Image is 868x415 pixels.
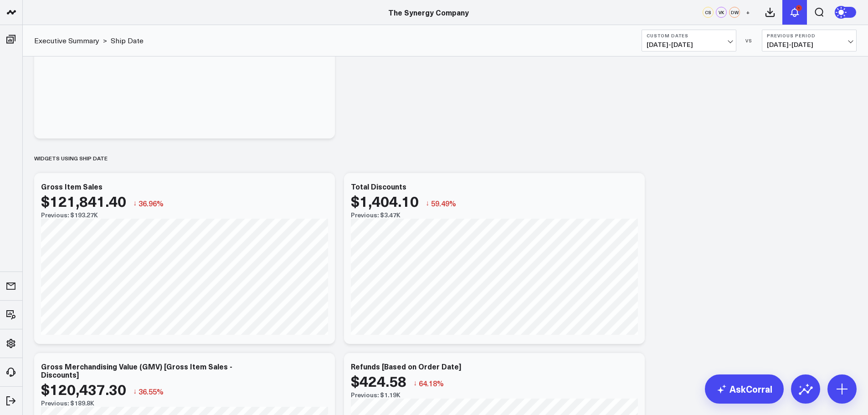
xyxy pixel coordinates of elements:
a: AskCorral [705,374,784,404]
button: Custom Dates[DATE]-[DATE] [642,30,736,51]
span: ↓ [413,377,417,389]
div: $120,437.30 [41,381,126,397]
span: + [746,9,750,15]
div: $424.58 [351,373,406,389]
a: The Synergy Company [388,7,469,17]
span: ↓ [133,197,137,209]
span: [DATE] - [DATE] [647,41,731,48]
div: VS [741,38,757,43]
div: 1 [796,5,802,11]
div: CS [703,7,714,18]
a: Executive Summary [34,36,99,46]
a: Ship Date [111,36,144,46]
span: 59.49% [431,198,456,208]
button: + [742,7,753,18]
div: Gross Item Sales [41,181,103,191]
div: Total Discounts [351,181,406,191]
span: [DATE] - [DATE] [767,41,852,48]
span: 64.18% [419,378,444,388]
div: Widgets using Ship date [34,148,108,169]
b: Previous Period [767,33,852,38]
span: ↓ [133,385,137,397]
button: Previous Period[DATE]-[DATE] [762,30,857,51]
div: > [34,36,107,46]
div: Previous: $3.47K [351,211,638,219]
div: DW [729,7,740,18]
div: Gross Merchandising Value (GMV) [Gross Item Sales - Discounts] [41,361,232,379]
div: Previous: $189.8K [41,400,328,407]
div: Refunds [Based on Order Date] [351,361,461,371]
span: ↓ [426,197,429,209]
span: 36.96% [139,198,164,208]
div: VK [716,7,727,18]
div: Previous: $1.19K [351,391,638,399]
div: $121,841.40 [41,193,126,209]
div: Previous: $193.27K [41,211,328,219]
span: 36.55% [139,386,164,396]
b: Custom Dates [647,33,731,38]
div: $1,404.10 [351,193,419,209]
